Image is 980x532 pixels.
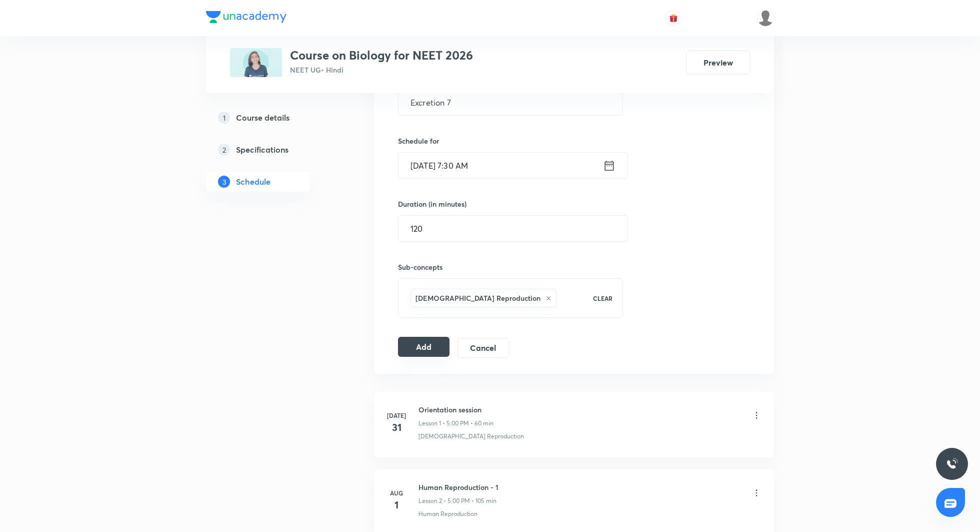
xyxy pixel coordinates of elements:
p: 3 [218,176,230,188]
a: 1Course details [206,108,342,128]
h6: Schedule for [398,136,623,146]
img: avatar [669,14,678,23]
p: [DEMOGRAPHIC_DATA] Reproduction [418,432,524,441]
h6: Duration (in minutes) [398,199,466,209]
p: Lesson 1 • 5:00 PM • 60 min [418,419,493,428]
input: 120 [398,216,627,241]
h6: Human Reproduction - 1 [418,482,498,492]
a: Company Logo [206,11,286,26]
p: 2 [218,144,230,156]
h3: Course on Biology for NEET 2026 [290,48,473,63]
p: 1 [218,112,230,124]
img: Siddharth Mitra [757,10,774,27]
h4: 1 [386,497,406,512]
h6: Sub-concepts [398,262,623,272]
img: Company Logo [206,11,286,23]
h5: Schedule [236,176,270,188]
button: Add [398,337,449,357]
input: A great title is short, clear and descriptive [398,90,622,115]
p: Lesson 2 • 5:00 PM • 105 min [418,496,496,505]
h5: Course details [236,112,289,124]
h6: [DATE] [386,411,406,420]
h6: Orientation session [418,404,493,415]
p: CLEAR [593,294,612,303]
p: NEET UG • Hindi [290,65,473,75]
button: Cancel [457,338,509,358]
img: ttu [946,458,958,470]
p: Human Reproduction [418,509,477,518]
a: 2Specifications [206,140,342,160]
button: avatar [665,10,681,26]
h6: Aug [386,488,406,497]
img: EEA3F6B6-50CE-4430-B217-1600AFB909F2_plus.png [230,48,282,77]
h4: 31 [386,420,406,435]
h6: [DEMOGRAPHIC_DATA] Reproduction [415,293,540,303]
h5: Specifications [236,144,288,156]
button: Preview [686,51,750,75]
